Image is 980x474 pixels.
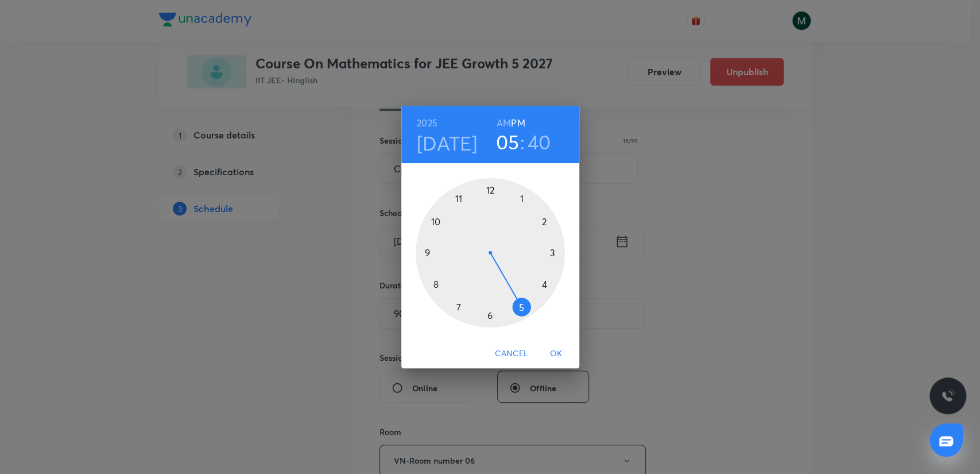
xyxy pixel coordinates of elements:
[490,343,533,364] button: Cancel
[520,130,525,154] h3: :
[528,130,551,154] button: 40
[495,346,528,361] span: Cancel
[543,346,570,361] span: OK
[417,131,478,155] button: [DATE]
[417,115,437,131] button: 2025
[538,343,575,364] button: OK
[497,115,511,131] button: AM
[496,130,520,154] button: 05
[511,115,525,131] button: PM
